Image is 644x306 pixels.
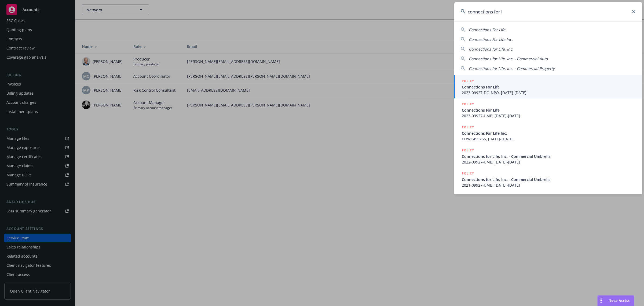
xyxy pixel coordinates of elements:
[462,177,636,182] span: Connections for Life, Inc. - Commercial Umbrella
[454,75,642,98] a: POLICYConnections For Life2023-09927-DO-NPO, [DATE]-[DATE]
[454,168,642,191] a: POLICYConnections for Life, Inc. - Commercial Umbrella2021-09927-UMB, [DATE]-[DATE]
[469,66,555,71] span: Connections for Life, Inc. - Commercial Property
[462,154,636,159] span: Connections for Life, Inc. - Commercial Umbrella
[469,27,505,32] span: Connections For Life
[454,145,642,168] a: POLICYConnections for Life, Inc. - Commercial Umbrella2022-09927-UMB, [DATE]-[DATE]
[462,113,636,119] span: 2023-09927-UMB, [DATE]-[DATE]
[597,295,634,306] button: Nova Assist
[609,298,630,303] span: Nova Assist
[462,84,636,90] span: Connections For Life
[462,107,636,113] span: Connections For Life
[462,148,474,153] h5: POLICY
[462,124,474,130] h5: POLICY
[454,2,642,21] input: Search...
[462,130,636,136] span: Connections For Life Inc.
[462,101,474,107] h5: POLICY
[462,78,474,84] h5: POLICY
[462,171,474,176] h5: POLICY
[462,182,636,188] span: 2021-09927-UMB, [DATE]-[DATE]
[469,56,548,61] span: Connections for Life, Inc. - Commercial Auto
[598,296,604,306] div: Drag to move
[462,159,636,165] span: 2022-09927-UMB, [DATE]-[DATE]
[469,47,513,52] span: Connections for Life, Inc.
[462,90,636,95] span: 2023-09927-DO-NPO, [DATE]-[DATE]
[469,37,513,42] span: Connections For Life Inc.
[454,98,642,122] a: POLICYConnections For Life2023-09927-UMB, [DATE]-[DATE]
[454,122,642,145] a: POLICYConnections For Life Inc.COWC459255, [DATE]-[DATE]
[462,136,636,142] span: COWC459255, [DATE]-[DATE]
